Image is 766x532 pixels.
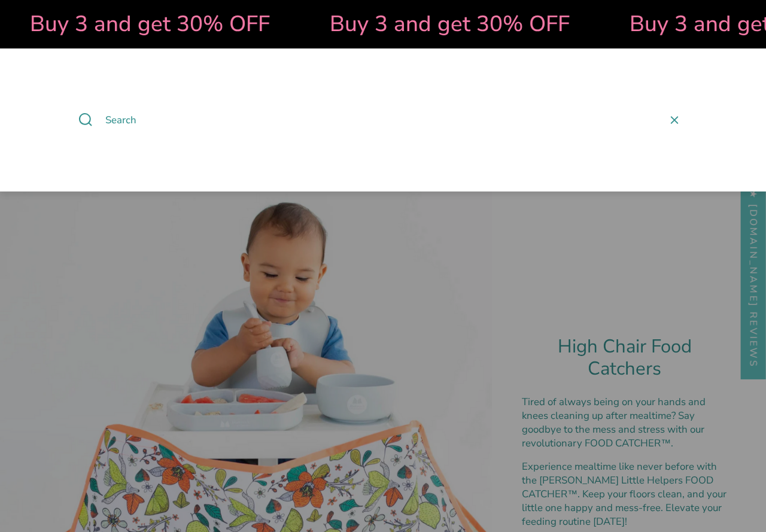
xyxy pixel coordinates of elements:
[327,9,567,39] strong: Buy 3 and get 30% OFF
[96,104,592,136] input: Search our store
[75,104,96,136] button: Search
[27,9,267,39] strong: Buy 3 and get 30% OFF
[664,48,685,191] button: Close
